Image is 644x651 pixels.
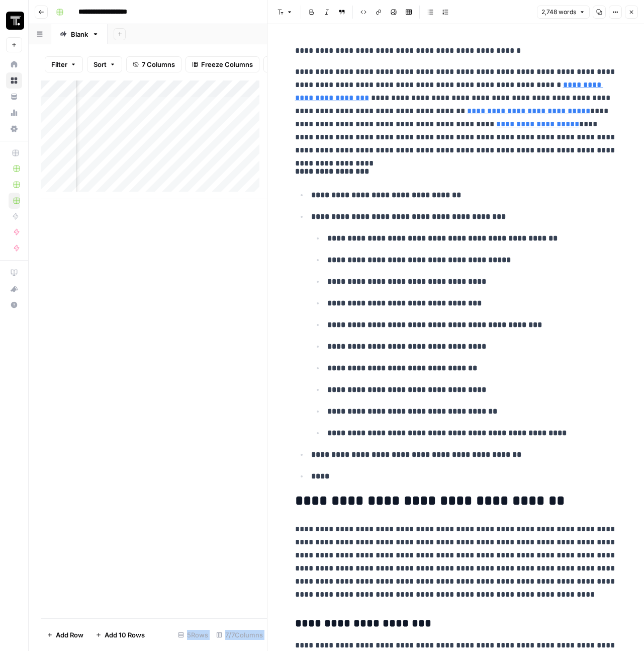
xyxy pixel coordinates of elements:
a: Settings [6,121,22,137]
button: Sort [87,56,122,72]
div: What's new? [7,281,22,296]
button: Filter [45,56,83,72]
div: Blank [71,29,88,39]
a: Blank [51,24,108,44]
a: Your Data [6,89,22,105]
button: What's new? [6,281,22,297]
span: Add 10 Rows [105,630,145,640]
a: AirOps Academy [6,265,22,281]
span: Freeze Columns [201,59,253,69]
span: Sort [94,59,107,69]
a: Browse [6,72,22,89]
button: Workspace: Thoughtspot [6,8,22,33]
span: Add Row [56,630,83,640]
a: Usage [6,105,22,121]
span: 7 Columns [142,59,175,69]
span: 2,748 words [541,8,576,17]
button: Add 10 Rows [89,627,151,643]
button: 7 Columns [126,56,181,72]
div: 5 Rows [174,627,212,643]
span: Filter [51,59,67,69]
button: Freeze Columns [186,56,259,72]
button: Add Row [41,627,89,643]
a: Home [6,56,22,72]
button: Help + Support [6,297,22,313]
div: 7/7 Columns [212,627,267,643]
button: 2,748 words [537,6,590,19]
img: Thoughtspot Logo [6,12,24,30]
